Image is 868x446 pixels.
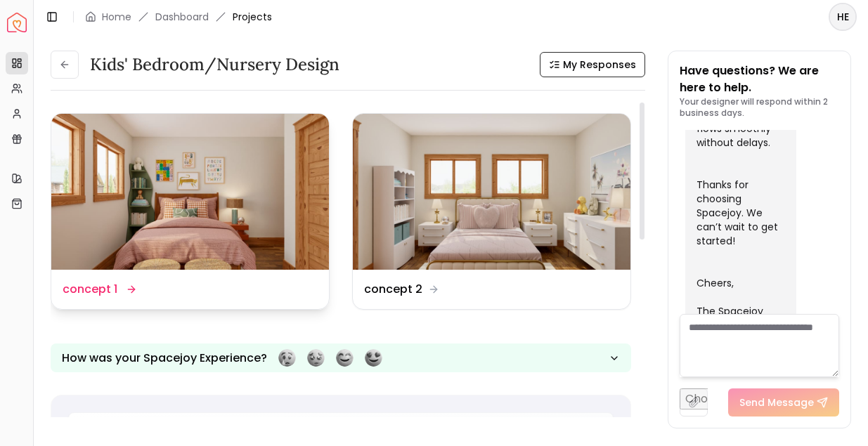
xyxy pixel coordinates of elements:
span: My Responses [563,58,636,72]
a: Dashboard [155,10,209,24]
p: How was your Spacejoy Experience? [62,350,267,367]
p: Your designer will respond within 2 business days. [680,96,839,119]
span: Projects [233,10,272,24]
dd: concept 2 [364,281,422,298]
dd: concept 1 [63,281,117,298]
a: concept 1concept 1 [51,113,330,310]
img: Spacejoy Logo [7,13,27,32]
button: HE [829,3,857,31]
button: My Responses [540,52,645,77]
span: HE [830,4,855,29]
a: Spacejoy [7,13,27,32]
p: Have questions? We are here to help. [680,63,839,96]
button: How was your Spacejoy Experience?Feeling terribleFeeling badFeeling goodFeeling awesome [51,343,631,372]
h3: Kids' Bedroom/Nursery design [90,53,339,76]
img: concept 1 [51,114,329,270]
img: concept 2 [353,114,630,270]
nav: breadcrumb [85,10,272,24]
a: concept 2concept 2 [352,113,631,310]
a: Home [102,10,131,24]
